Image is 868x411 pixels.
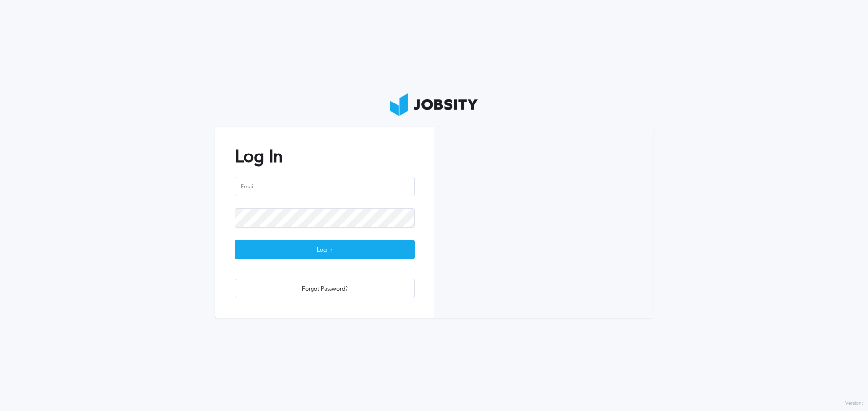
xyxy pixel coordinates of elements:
input: Email [235,177,415,196]
button: Forgot Password? [235,279,415,298]
h2: Log In [235,147,415,167]
div: Log In [235,240,414,260]
label: Version: [845,401,863,407]
button: Log In [235,240,415,259]
div: Forgot Password? [235,279,414,299]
